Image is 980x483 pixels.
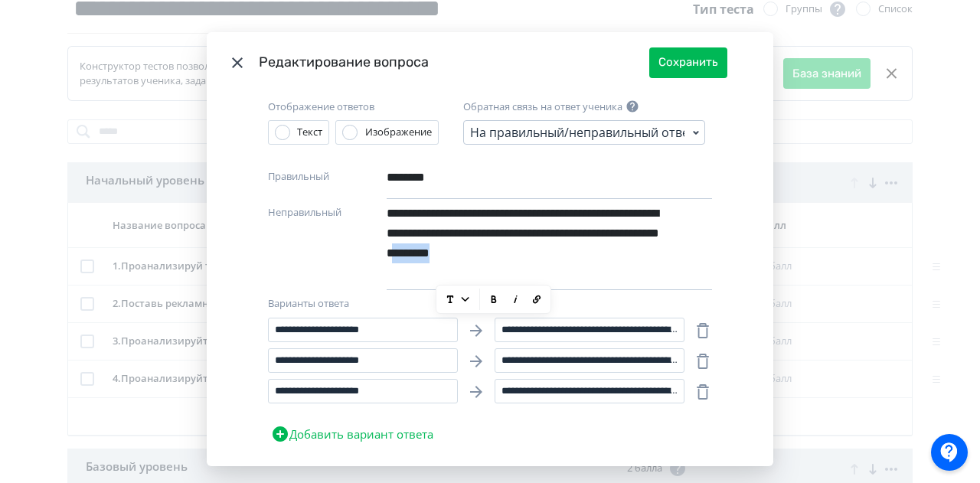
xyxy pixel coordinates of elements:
button: Сохранить [649,47,727,78]
div: Редактирование вопроса [259,52,649,73]
div: Текст [297,125,322,140]
label: Варианты ответа [268,296,349,312]
div: Modal [207,32,773,467]
label: Правильный [268,169,329,193]
div: На правильный/неправильный ответы [470,123,684,142]
label: Отображение ответов [268,100,374,115]
div: Изображение [365,125,432,140]
label: Неправильный [268,205,341,284]
label: Обратная связь на ответ ученика [463,100,622,115]
button: Добавить вариант ответа [268,419,436,449]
